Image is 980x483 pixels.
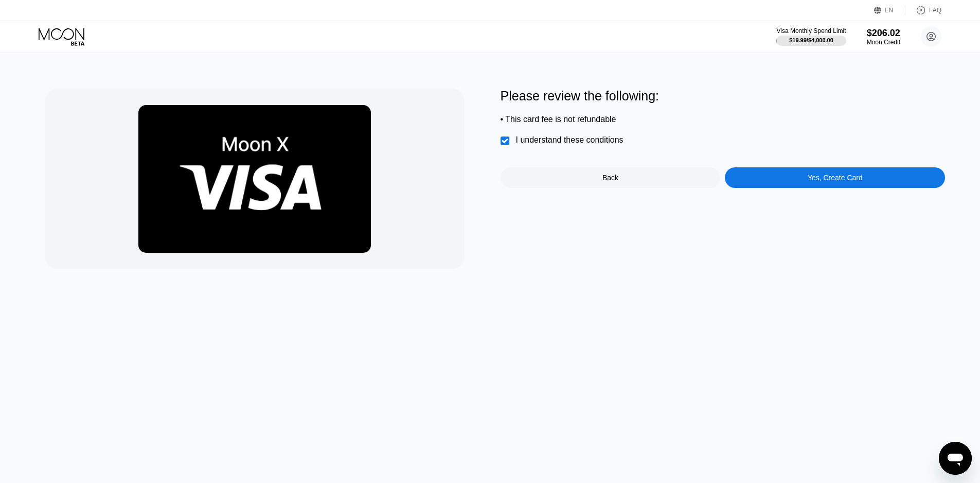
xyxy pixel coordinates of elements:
[929,7,941,14] div: FAQ
[725,167,945,188] div: Yes, Create Card
[501,115,946,124] div: • This card fee is not refundable
[905,5,941,15] div: FAQ
[867,39,900,46] div: Moon Credit
[874,5,905,15] div: EN
[867,28,900,46] div: $206.02Moon Credit
[602,174,618,182] div: Back
[501,167,721,188] div: Back
[867,28,900,39] div: $206.02
[789,37,833,43] div: $19.99 / $4,000.00
[776,27,846,46] div: Visa Monthly Spend Limit$19.99/$4,000.00
[808,174,863,182] div: Yes, Create Card
[516,135,623,145] div: I understand these conditions
[776,27,846,34] div: Visa Monthly Spend Limit
[501,89,946,104] div: Please review the following:
[939,442,972,475] iframe: Button to launch messaging window
[501,136,511,146] div: 
[885,7,894,14] div: EN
